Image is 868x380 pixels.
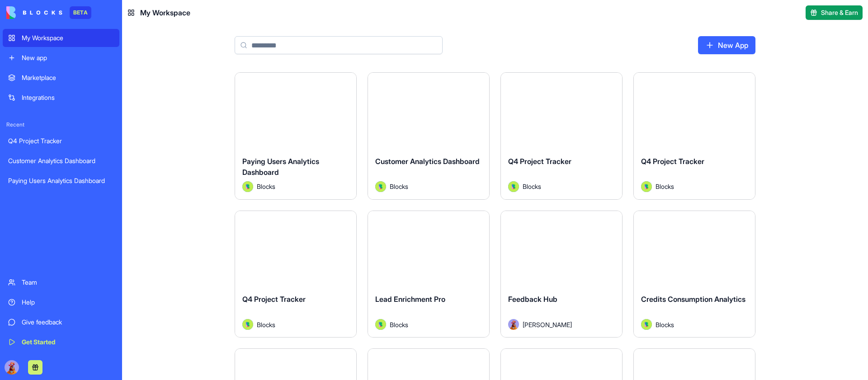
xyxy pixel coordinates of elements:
[641,181,652,192] img: Avatar
[235,211,357,338] a: Q4 Project TrackerAvatarBlocks
[3,69,119,87] a: Marketplace
[656,320,674,329] span: Blocks
[641,295,745,304] span: Credits Consumption Analytics
[257,320,275,329] span: Blocks
[508,319,519,330] img: Avatar
[22,278,114,287] div: Team
[22,33,114,42] div: My Workspace
[3,49,119,67] a: New app
[242,319,253,330] img: Avatar
[3,293,119,311] a: Help
[70,6,91,19] div: BETA
[368,211,490,338] a: Lead Enrichment ProAvatarBlocks
[656,182,674,191] span: Blocks
[242,157,319,177] span: Paying Users Analytics Dashboard
[375,157,480,166] span: Customer Analytics Dashboard
[8,176,114,185] div: Paying Users Analytics Dashboard
[3,121,119,128] span: Recent
[500,211,623,338] a: Feedback HubAvatar[PERSON_NAME]
[523,182,541,191] span: Blocks
[22,93,114,102] div: Integrations
[6,6,62,19] img: logo
[3,313,119,331] a: Give feedback
[3,333,119,351] a: Get Started
[500,72,623,200] a: Q4 Project TrackerAvatarBlocks
[235,72,357,200] a: Paying Users Analytics DashboardAvatarBlocks
[375,295,445,304] span: Lead Enrichment Pro
[633,72,755,200] a: Q4 Project TrackerAvatarBlocks
[375,319,386,330] img: Avatar
[508,157,571,166] span: Q4 Project Tracker
[375,181,386,192] img: Avatar
[3,172,119,190] a: Paying Users Analytics Dashboard
[8,136,114,145] div: Q4 Project Tracker
[3,89,119,107] a: Integrations
[242,295,306,304] span: Q4 Project Tracker
[242,181,253,192] img: Avatar
[523,320,572,329] span: [PERSON_NAME]
[821,8,858,17] span: Share & Earn
[22,318,114,327] div: Give feedback
[3,152,119,170] a: Customer Analytics Dashboard
[22,53,114,62] div: New app
[641,157,704,166] span: Q4 Project Tracker
[5,360,19,375] img: Kuku_Large_sla5px.png
[22,298,114,307] div: Help
[390,320,408,329] span: Blocks
[140,7,190,18] span: My Workspace
[368,72,490,200] a: Customer Analytics DashboardAvatarBlocks
[641,319,652,330] img: Avatar
[633,211,755,338] a: Credits Consumption AnalyticsAvatarBlocks
[22,338,114,347] div: Get Started
[22,73,114,82] div: Marketplace
[508,295,557,304] span: Feedback Hub
[3,29,119,47] a: My Workspace
[806,5,863,20] button: Share & Earn
[8,156,114,165] div: Customer Analytics Dashboard
[390,182,408,191] span: Blocks
[3,132,119,150] a: Q4 Project Tracker
[3,273,119,291] a: Team
[698,36,755,54] a: New App
[508,181,519,192] img: Avatar
[257,182,275,191] span: Blocks
[6,6,91,19] a: BETA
